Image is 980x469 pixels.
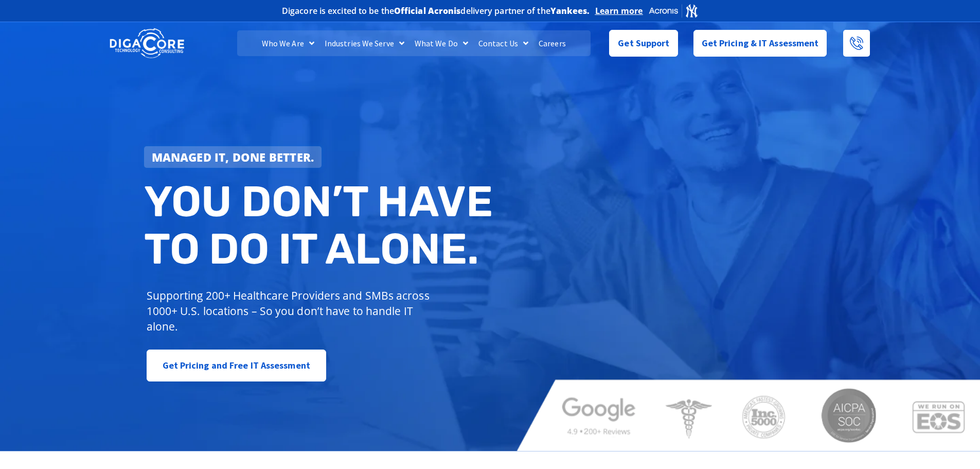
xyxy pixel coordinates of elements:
[282,7,590,15] h2: Digacore is excited to be the delivery partner of the
[319,30,409,56] a: Industries We Serve
[702,33,819,54] span: Get Pricing & IT Assessment
[144,146,322,168] a: Managed IT, done better.
[533,30,571,56] a: Careers
[110,27,184,60] img: DigaCore Technology Consulting
[144,178,498,272] h2: You don’t have to do IT alone.
[237,30,590,56] nav: Menu
[648,3,699,18] img: Acronis
[152,149,314,165] strong: Managed IT, done better.
[609,30,678,57] a: Get Support
[257,30,319,56] a: Who We Are
[618,33,669,54] span: Get Support
[163,355,310,376] span: Get Pricing and Free IT Assessment
[693,30,827,57] a: Get Pricing & IT Assessment
[147,350,326,381] a: Get Pricing and Free IT Assessment
[595,6,643,16] a: Learn more
[409,30,473,56] a: What We Do
[147,288,434,334] p: Supporting 200+ Healthcare Providers and SMBs across 1000+ U.S. locations – So you don’t have to ...
[550,5,590,16] b: Yankees.
[394,5,461,16] b: Official Acronis
[473,30,533,56] a: Contact Us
